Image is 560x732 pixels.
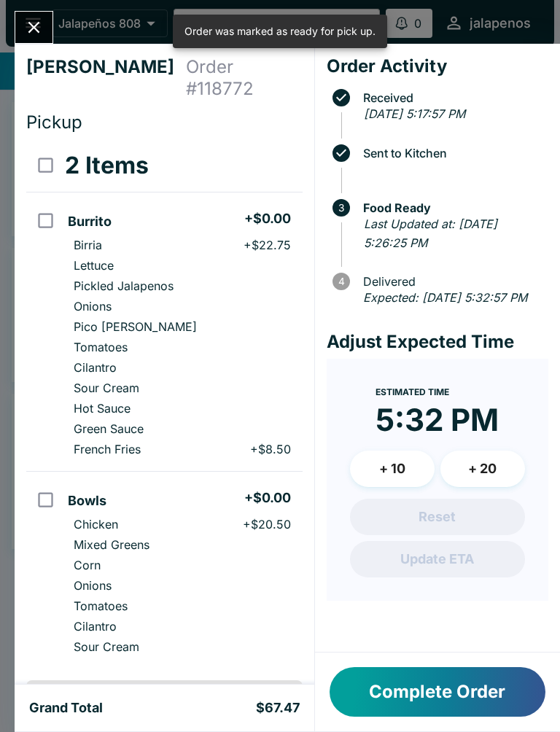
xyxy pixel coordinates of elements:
[364,106,465,121] em: [DATE] 5:17:57 PM
[327,331,548,353] h4: Adjust Expected Time
[244,210,291,227] h5: + $0.00
[74,639,139,654] p: Sour Cream
[74,442,141,456] p: French Fries
[356,201,548,214] span: Food Ready
[74,517,118,532] p: Chicken
[186,56,303,100] h4: Order # 118772
[74,381,139,395] p: Sour Cream
[74,619,117,634] p: Cilantro
[26,112,82,133] span: Pickup
[440,451,525,487] button: + 20
[74,279,174,293] p: Pickled Jalapenos
[244,489,291,507] h5: + $0.00
[74,319,197,334] p: Pico [PERSON_NAME]
[350,451,435,487] button: + 10
[74,421,144,436] p: Green Sauce
[376,401,499,439] time: 5:32 PM
[74,258,114,273] p: Lettuce
[15,12,52,43] button: Close
[363,290,527,305] em: Expected: [DATE] 5:32:57 PM
[338,276,344,287] text: 4
[243,517,291,532] p: + $20.50
[74,340,128,354] p: Tomatoes
[74,578,112,593] p: Onions
[26,56,186,100] h4: [PERSON_NAME]
[250,442,291,456] p: + $8.50
[330,667,545,717] button: Complete Order
[26,139,303,669] table: orders table
[74,238,102,252] p: Birria
[74,599,128,613] p: Tomatoes
[29,699,103,717] h5: Grand Total
[74,299,112,314] p: Onions
[74,360,117,375] p: Cilantro
[256,699,300,717] h5: $67.47
[364,217,497,250] em: Last Updated at: [DATE] 5:26:25 PM
[356,147,548,160] span: Sent to Kitchen
[356,275,548,288] span: Delivered
[356,91,548,104] span: Received
[68,492,106,510] h5: Bowls
[65,151,149,180] h3: 2 Items
[74,401,131,416] p: Hot Sauce
[244,238,291,252] p: + $22.75
[74,537,149,552] p: Mixed Greens
[327,55,548,77] h4: Order Activity
[184,19,376,44] div: Order was marked as ready for pick up.
[376,386,449,397] span: Estimated Time
[74,558,101,572] p: Corn
[338,202,344,214] text: 3
[68,213,112,230] h5: Burrito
